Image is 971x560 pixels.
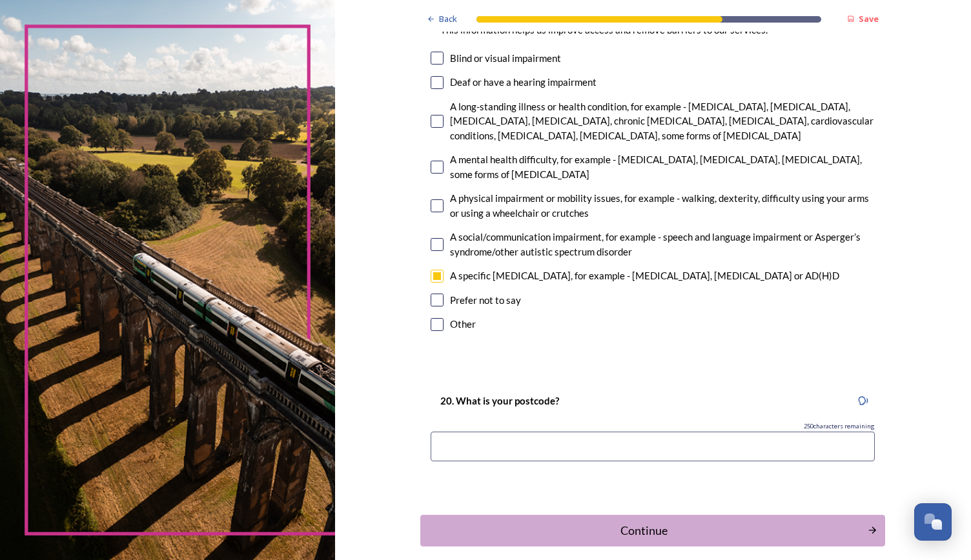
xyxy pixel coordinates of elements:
[450,317,476,332] div: Other
[450,152,875,181] div: A mental health difficulty, for example - [MEDICAL_DATA], [MEDICAL_DATA], [MEDICAL_DATA], some fo...
[427,522,861,539] div: Continue
[450,191,875,220] div: A physical impairment or mobility issues, for example - walking, dexterity, difficulty using your...
[450,99,875,143] div: A long-standing illness or health condition, for example - [MEDICAL_DATA], [MEDICAL_DATA], [MEDIC...
[804,422,875,431] span: 250 characters remaining
[439,13,457,25] span: Back
[859,13,879,25] strong: Save
[450,268,839,283] div: A specific [MEDICAL_DATA], for example - [MEDICAL_DATA], [MEDICAL_DATA] or AD(H)D
[450,51,561,66] div: Blind or visual impairment
[450,293,521,308] div: Prefer not to say
[440,395,559,406] strong: 20. What is your postcode?
[420,515,885,546] button: Continue
[450,75,597,90] div: Deaf or have a hearing impairment
[914,503,952,541] button: Open Chat
[450,230,875,259] div: A social/communication impairment, for example - speech and language impairment or Asperger’s syn...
